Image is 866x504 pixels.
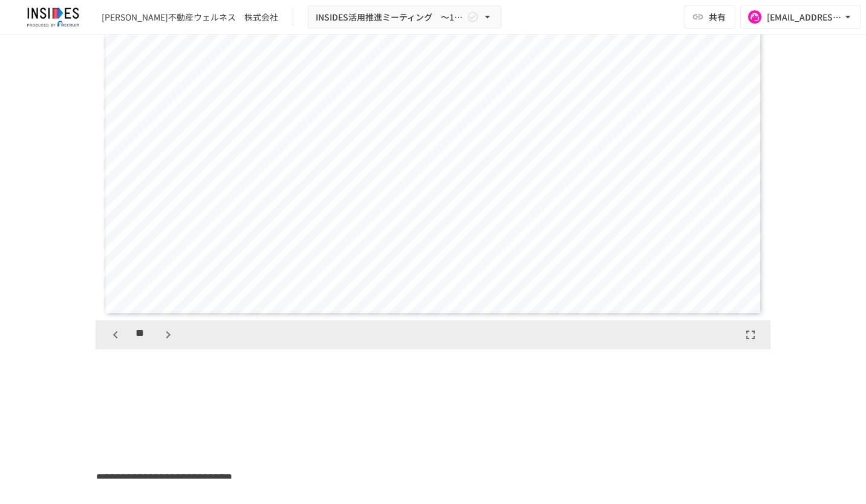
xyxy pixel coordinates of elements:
[685,5,735,29] button: 共有
[15,7,92,27] img: JmGSPSkPjKwBq77AtHmwC7bJguQHJlCRQfAXtnx4WuV
[709,10,726,24] span: 共有
[316,10,464,25] span: INSIDES活用推進ミーティング ～1回目～
[102,11,278,24] div: [PERSON_NAME]不動産ウェルネス 株式会社
[740,5,861,29] button: [EMAIL_ADDRESS][DOMAIN_NAME]
[308,5,501,29] button: INSIDES活用推進ミーティング ～1回目～
[767,10,842,25] div: [EMAIL_ADDRESS][DOMAIN_NAME]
